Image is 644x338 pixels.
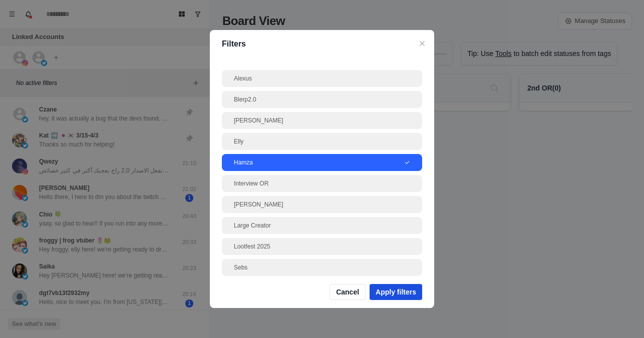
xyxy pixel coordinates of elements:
[234,242,410,251] div: Lootfest 2025
[234,95,410,104] div: Blerp2.0
[330,284,366,300] button: Cancel
[370,284,422,300] button: Apply filters
[234,158,404,167] div: Hamza
[234,200,410,209] div: [PERSON_NAME]
[416,37,428,49] button: Close
[222,38,422,50] p: Filters
[234,74,410,83] div: Alexus
[234,137,410,146] div: Elly
[234,116,410,125] div: [PERSON_NAME]
[234,179,410,188] div: Interview OR
[234,263,410,272] div: Sebs
[234,221,410,230] div: Large Creator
